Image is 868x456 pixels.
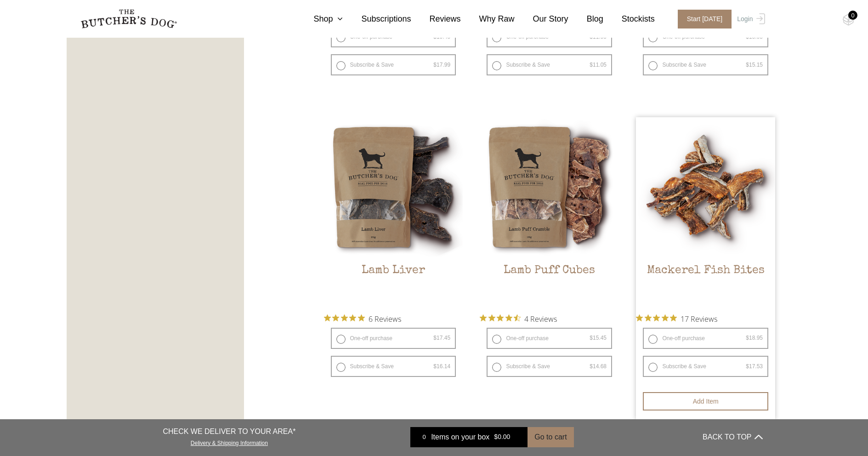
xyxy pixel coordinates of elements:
[590,34,593,40] span: $
[433,363,437,370] span: $
[331,356,456,377] label: Subscribe & Save
[410,427,528,447] a: 0 Items on your box $0.00
[524,312,557,325] span: 4 Reviews
[843,14,854,26] img: TBD_Cart-Empty.png
[433,62,450,68] bdi: 17.99
[590,363,607,370] bdi: 14.68
[848,11,857,20] div: 0
[669,10,735,28] a: Start [DATE]
[480,264,619,307] h2: Lamb Puff Cubes
[480,312,557,325] button: Rated 4.5 out of 5 stars from 4 reviews. Jump to reviews.
[590,62,593,68] span: $
[568,13,603,25] a: Blog
[433,62,437,68] span: $
[703,426,762,448] button: BACK TO TOP
[746,363,763,370] bdi: 17.53
[590,335,593,341] span: $
[590,62,607,68] bdi: 11.05
[461,13,515,25] a: Why Raw
[643,356,768,377] label: Subscribe & Save
[433,34,437,40] span: $
[480,117,619,307] a: Lamb Puff CubesLamb Puff Cubes
[324,117,463,256] img: Lamb Liver
[433,34,450,40] bdi: 19.45
[480,117,619,256] img: Lamb Puff Cubes
[369,312,401,325] span: 6 Reviews
[643,54,768,75] label: Subscribe & Save
[411,13,461,25] a: Reviews
[433,363,450,370] bdi: 16.14
[590,335,607,341] bdi: 15.45
[746,34,763,40] bdi: 15.95
[191,438,268,446] a: Delivery & Shipping Information
[746,335,749,341] span: $
[487,356,612,377] label: Subscribe & Save
[643,392,768,410] button: Add item
[746,34,749,40] span: $
[324,117,463,307] a: Lamb LiverLamb Liver
[324,312,401,325] button: Rated 5 out of 5 stars from 6 reviews. Jump to reviews.
[746,335,763,341] bdi: 18.95
[433,335,450,341] bdi: 17.45
[417,433,431,442] div: 0
[603,13,655,25] a: Stockists
[494,433,498,441] span: $
[487,328,612,349] label: One-off purchase
[487,54,612,75] label: Subscribe & Save
[678,10,732,28] span: Start [DATE]
[494,433,510,441] bdi: 0.00
[636,117,775,307] a: Mackerel Fish Bites
[590,363,593,370] span: $
[746,62,763,68] bdi: 15.15
[636,312,717,325] button: Rated 4.9 out of 5 stars from 17 reviews. Jump to reviews.
[590,34,607,40] bdi: 11.95
[746,363,749,370] span: $
[431,432,489,443] span: Items on your box
[528,427,573,447] button: Go to cart
[331,54,456,75] label: Subscribe & Save
[636,264,775,307] h2: Mackerel Fish Bites
[343,13,411,25] a: Subscriptions
[324,264,463,307] h2: Lamb Liver
[735,10,765,28] a: Login
[681,312,717,325] span: 17 Reviews
[433,335,437,341] span: $
[331,328,456,349] label: One-off purchase
[643,328,768,349] label: One-off purchase
[515,13,568,25] a: Our Story
[163,426,295,437] p: CHECK WE DELIVER TO YOUR AREA*
[295,13,343,25] a: Shop
[746,62,749,68] span: $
